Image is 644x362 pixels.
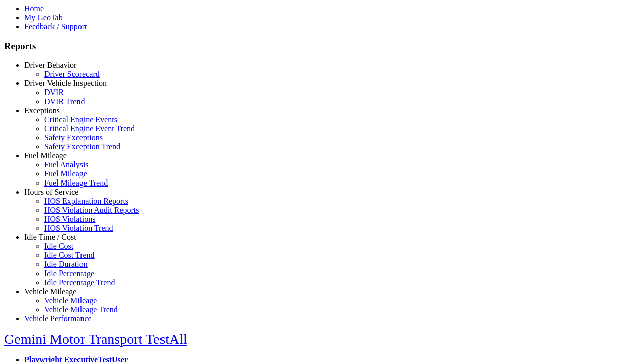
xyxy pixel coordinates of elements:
a: My GeoTab [24,13,63,22]
a: Vehicle Mileage Trend [44,305,118,314]
a: Vehicle Mileage [24,287,76,296]
a: Driver Behavior [24,61,76,69]
a: Fuel Mileage [44,169,87,178]
a: Driver Scorecard [44,70,100,78]
a: Safety Exceptions [44,133,103,142]
a: Safety Exception Trend [44,142,120,151]
a: Idle Duration [44,260,88,268]
a: HOS Violation Audit Reports [44,206,139,214]
a: HOS Violations [44,215,95,223]
a: Idle Percentage Trend [44,278,115,287]
a: DVIR [44,88,64,97]
a: Gemini Motor Transport TestAll [4,331,187,347]
a: Home [24,4,44,13]
a: Exceptions [24,106,60,115]
a: Vehicle Mileage [44,296,97,305]
h3: Reports [4,41,640,52]
a: Fuel Mileage Trend [44,178,108,187]
a: Fuel Analysis [44,160,89,169]
a: Feedback / Support [24,22,87,31]
a: Idle Percentage [44,269,94,278]
a: Critical Engine Event Trend [44,124,135,133]
a: Hours of Service [24,188,78,196]
a: Idle Cost [44,242,73,250]
a: HOS Explanation Reports [44,197,128,205]
a: Vehicle Performance [24,314,92,323]
a: Fuel Mileage [24,151,67,160]
a: Critical Engine Events [44,115,117,124]
a: Driver Vehicle Inspection [24,79,107,87]
a: Idle Cost Trend [44,251,95,259]
a: Idle Time / Cost [24,233,76,241]
a: DVIR Trend [44,97,85,106]
a: HOS Violation Trend [44,224,113,232]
